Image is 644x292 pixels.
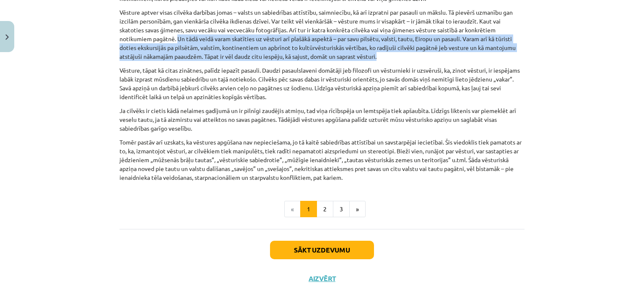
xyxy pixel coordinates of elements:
[333,201,350,218] button: 3
[119,201,525,218] nav: Page navigation example
[119,66,525,101] p: Vēsture, tāpat kā citas zinātnes, palīdz iepazīt pasauli. Daudzi pasaulslaveni domātāji jeb filoz...
[306,274,338,283] button: Aizvērt
[270,241,374,259] button: Sākt uzdevumu
[119,8,525,61] p: Vēsture aptver visas cilvēka darbības jomas – valsts un sabiedrības attīstību, saimniecību, kā ar...
[119,106,525,133] p: Ja cilvēks ir cietis kādā nelaimes gadījumā un ir pilnīgi zaudējis atmiņu, tad viņa rīcībspēja un...
[119,138,525,182] p: Tomēr pastāv arī uzskats, ka vēstures apgūšana nav nepieciešama, jo tā kaitē sabiedrības attīstīb...
[349,201,366,218] button: »
[317,201,333,218] button: 2
[300,201,317,218] button: 1
[5,34,9,40] img: icon-close-lesson-0947bae3869378f0d4975bcd49f059093ad1ed9edebbc8119c70593378902aed.svg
